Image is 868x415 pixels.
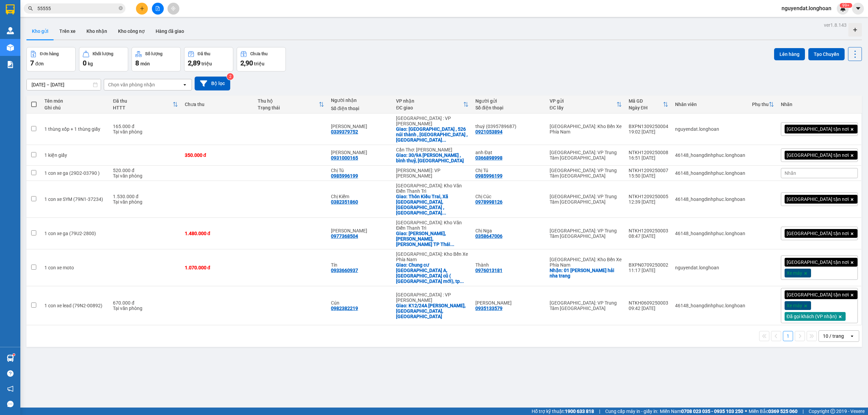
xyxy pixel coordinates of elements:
[565,409,594,414] strong: 1900 633 818
[331,124,389,129] div: lê phúc thanh
[396,251,469,262] div: [GEOGRAPHIC_DATA]: Kho Bến Xe Phía Nam
[227,73,234,80] sup: 2
[629,199,668,205] div: 12:39 [DATE]
[824,21,847,29] div: ver 1.8.143
[629,262,668,268] div: BXPN0709250002
[629,150,668,155] div: NTKH1209250008
[787,292,849,298] span: [GEOGRAPHIC_DATA] tận nơi
[81,23,113,39] button: Kho nhận
[331,173,358,179] div: 0985996199
[44,265,106,270] div: 1 con xe moto
[855,5,861,12] span: caret-down
[848,23,862,37] div: Tạo kho hàng mới
[331,199,358,205] div: 0382351860
[396,262,469,284] div: Giao: Chung cư Ýein lô A, phường 9 cũ ( phương Lam viên mới), tp Dà Lạt
[250,51,268,56] div: Chưa thu
[44,231,106,236] div: 1 con xe ga (79U2-2800)
[331,129,358,134] div: 0339379752
[331,106,389,111] div: Số điện thoại
[629,228,668,233] div: NTKH1209250003
[13,354,15,356] sup: 1
[113,173,178,179] div: Tại văn phòng
[44,196,106,202] div: 1 con xe SYM (79N1-37234)
[787,152,849,158] span: [GEOGRAPHIC_DATA] tận nơi
[475,105,543,110] div: Số điện thoại
[550,194,622,205] div: [GEOGRAPHIC_DATA]: VP Trung Tâm [GEOGRAPHIC_DATA]
[44,105,106,110] div: Ghi chú
[852,3,864,15] button: caret-down
[675,152,745,158] div: 46148_hoangdinhphuc.longhoan
[93,51,113,56] div: Khối lượng
[396,152,469,163] div: Giao: 30/9A Lê hồng Phong , bình thuỷ, cần thơ
[113,129,178,134] div: Tại văn phòng
[331,194,389,199] div: Chị Kiểm
[331,228,389,233] div: Anh Tú
[145,51,162,56] div: Số lượng
[331,262,389,268] div: Tín
[185,152,251,158] div: 350.000 đ
[79,47,128,71] button: Khối lượng0kg
[26,47,76,71] button: Đơn hàng7đơn
[185,102,251,107] div: Chưa thu
[629,194,668,199] div: NTKH1209250005
[475,168,543,173] div: Chị Tú
[787,196,849,202] span: [GEOGRAPHIC_DATA] tận nơi
[30,59,34,67] span: 7
[155,6,160,11] span: file-add
[7,44,14,51] img: warehouse-icon
[781,102,858,107] div: Nhãn
[830,409,835,414] span: copyright
[396,168,469,179] div: [PERSON_NAME]: VP [PERSON_NAME]
[110,96,181,113] th: Toggle SortBy
[783,331,793,341] button: 1
[475,228,543,233] div: Chị Nga
[83,59,86,67] span: 0
[550,168,622,179] div: [GEOGRAPHIC_DATA]: VP Trung Tâm [GEOGRAPHIC_DATA]
[660,408,743,415] span: Miền Nam
[752,102,769,107] div: Phụ thu
[396,116,469,126] div: [GEOGRAPHIC_DATA] : VP [PERSON_NAME]
[442,137,446,143] span: ...
[475,150,543,155] div: anh Đạt
[167,3,179,15] button: aim
[785,170,796,176] span: Nhãn
[44,303,106,308] div: 1 con xe lead (79N2-00892)
[44,152,106,158] div: 1 kiện giấy
[675,231,745,236] div: 46148_hoangdinhphuc.longhoan
[475,124,543,129] div: thuý (0395789687)
[396,292,469,303] div: [GEOGRAPHIC_DATA] : VP [PERSON_NAME]
[550,98,616,104] div: VP gửi
[787,230,849,236] span: [GEOGRAPHIC_DATA] tận nơi
[150,23,190,39] button: Hàng đã giao
[171,6,176,11] span: aim
[768,409,797,414] strong: 0369 525 060
[675,102,745,107] div: Nhân viên
[108,81,155,88] div: Chọn văn phòng nhận
[475,306,502,311] div: 0935133579
[629,98,663,104] div: Mã GD
[113,300,178,306] div: 670.000 đ
[113,23,150,39] button: Kho công nợ
[35,61,44,66] span: đơn
[37,5,117,12] input: Tìm tên, số ĐT hoặc mã đơn
[136,3,148,15] button: plus
[6,4,15,15] img: logo-vxr
[442,210,446,215] span: ...
[745,410,747,413] span: ⚪️
[185,265,251,270] div: 1.070.000 đ
[237,47,286,71] button: Chưa thu2,90 triệu
[113,194,178,199] div: 1.530.000 đ
[675,303,745,308] div: 46148_hoangdinhphuc.longhoan
[675,126,745,132] div: nguyendat.longhoan
[823,333,844,339] div: 10 / trang
[396,220,469,231] div: [GEOGRAPHIC_DATA]: Kho Văn Điển Thanh Trì
[331,168,389,173] div: Chị Tú
[7,355,14,362] img: warehouse-icon
[132,47,181,71] button: Số lượng8món
[675,170,745,176] div: 46148_hoangdinhphuc.longhoan
[849,333,855,339] svg: open
[550,228,622,239] div: [GEOGRAPHIC_DATA]: VP Trung Tâm [GEOGRAPHIC_DATA]
[808,48,845,60] button: Tạo Chuyến
[254,61,264,66] span: triệu
[550,300,622,311] div: [GEOGRAPHIC_DATA]: VP Trung Tâm [GEOGRAPHIC_DATA]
